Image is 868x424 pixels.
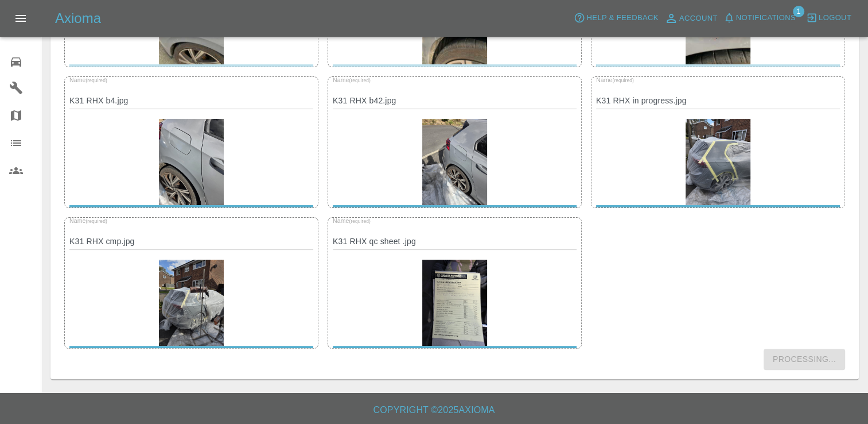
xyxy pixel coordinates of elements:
[793,6,804,17] span: 1
[333,217,371,224] span: Name
[803,9,854,27] button: Logout
[736,11,796,25] span: Notifications
[661,9,721,28] a: Account
[679,12,718,25] span: Account
[333,76,371,83] span: Name
[349,78,370,83] small: (required)
[85,78,107,83] small: (required)
[819,11,851,25] span: Logout
[349,218,370,223] small: (required)
[612,78,633,83] small: (required)
[9,402,859,418] h6: Copyright © 2025 Axioma
[571,9,661,27] button: Help & Feedback
[586,11,658,25] span: Help & Feedback
[596,76,634,83] span: Name
[85,218,107,223] small: (required)
[7,5,34,32] button: Open drawer
[69,217,107,224] span: Name
[69,76,107,83] span: Name
[55,9,101,28] h5: Axioma
[721,9,799,27] button: Notifications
